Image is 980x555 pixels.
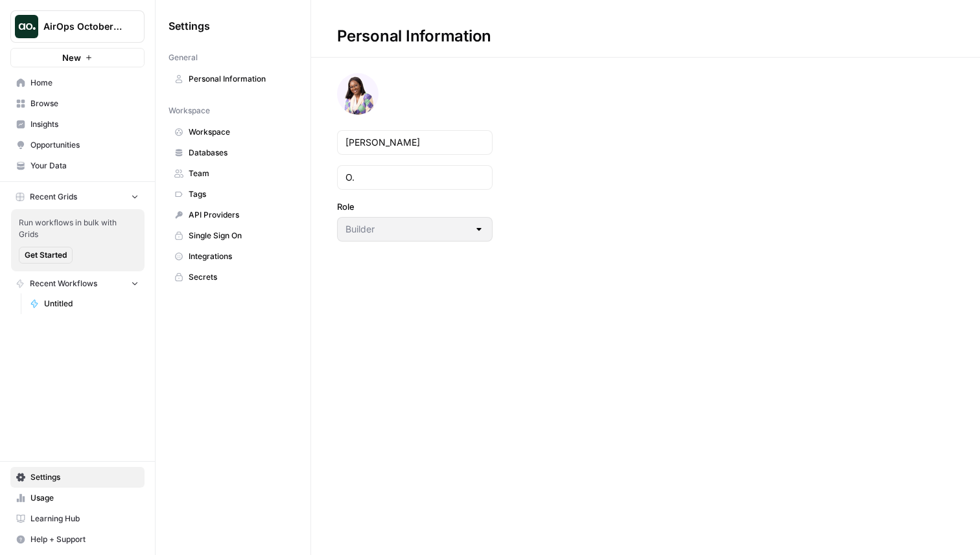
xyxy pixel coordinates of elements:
a: Insights [10,114,145,135]
img: avatar [337,73,379,115]
a: Learning Hub [10,508,145,529]
a: Your Data [10,155,145,176]
span: New [62,51,81,64]
a: Settings [10,467,145,488]
a: Single Sign On [169,225,297,246]
span: Workspace [169,105,210,117]
a: Workspace [169,122,297,142]
div: Personal Information [311,26,517,47]
button: Get Started [19,247,73,264]
a: Databases [169,142,297,163]
span: Workspace [189,126,292,138]
button: New [10,48,145,67]
a: Secrets [169,267,297,288]
a: Browse [10,93,145,114]
a: Integrations [169,246,297,267]
span: Insights [30,119,139,130]
span: Your Data [30,160,139,172]
span: Single Sign On [189,230,292,242]
a: Usage [10,488,145,508]
span: Learning Hub [30,513,139,525]
button: Recent Grids [10,187,145,207]
span: Settings [169,18,210,34]
span: Untitled [44,298,139,310]
a: Personal Information [169,69,297,89]
a: Untitled [24,293,145,314]
label: Role [337,200,493,213]
span: Databases [189,147,292,159]
span: Settings [30,471,139,483]
span: Tags [189,188,292,200]
span: Get Started [25,249,67,261]
button: Help + Support [10,529,145,550]
button: Recent Workflows [10,274,145,293]
span: General [169,52,198,63]
span: Help + Support [30,534,139,545]
a: Tags [169,184,297,205]
span: Recent Workflows [30,278,97,289]
span: Team [189,168,292,179]
button: Workspace: AirOps October Cohort [10,10,145,43]
span: Recent Grids [30,191,77,203]
span: Personal Information [189,73,292,85]
span: Opportunities [30,139,139,151]
span: Secrets [189,271,292,283]
span: Home [30,77,139,89]
span: Browse [30,98,139,109]
span: Integrations [189,251,292,262]
a: API Providers [169,205,297,225]
span: Usage [30,492,139,504]
a: Team [169,163,297,184]
a: Home [10,73,145,93]
span: AirOps October Cohort [43,20,122,33]
img: AirOps October Cohort Logo [15,15,38,38]
span: Run workflows in bulk with Grids [19,217,137,240]
span: API Providers [189,209,292,221]
a: Opportunities [10,135,145,155]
